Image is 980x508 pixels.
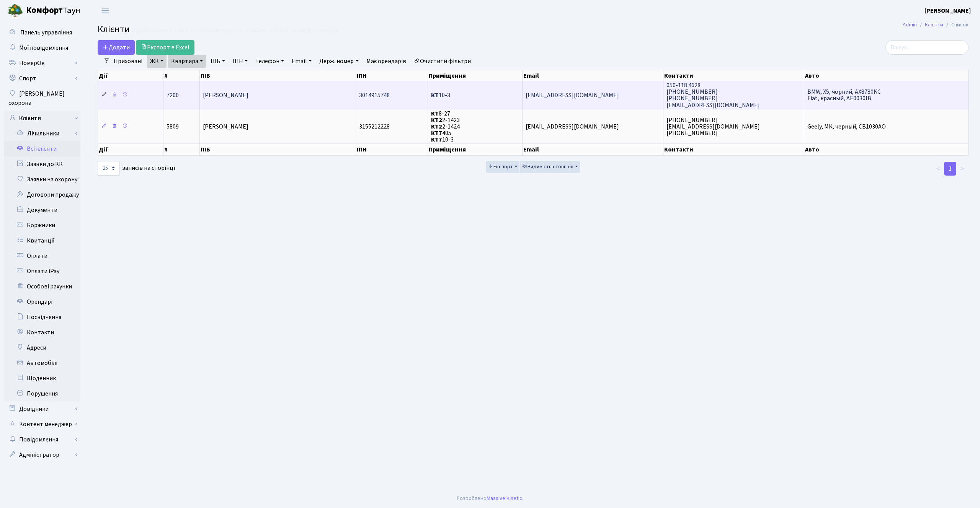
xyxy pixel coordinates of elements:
th: ПІБ [200,70,356,81]
li: Список [943,21,969,29]
b: КТ [431,109,439,118]
span: Geely, MK, черный, CB1030AO [807,122,886,131]
th: Приміщення [428,144,523,155]
b: КТ [431,91,439,99]
a: Спорт [4,71,80,86]
span: 3014915748 [359,91,390,99]
th: Контакти [663,70,804,81]
span: 050-118 4628 [PHONE_NUMBER] [PHONE_NUMBER] [EMAIL_ADDRESS][DOMAIN_NAME] [666,81,760,109]
a: Оплати iPay [4,264,80,279]
a: Додати [98,40,135,55]
span: [PHONE_NUMBER] [EMAIL_ADDRESS][DOMAIN_NAME] [PHONE_NUMBER] [666,116,760,137]
span: Додати [103,43,130,52]
th: ПІБ [200,144,356,155]
b: [PERSON_NAME] [924,7,971,15]
span: Експорт [488,163,513,171]
a: ІПН [230,55,251,68]
a: Massive Kinetic [487,494,522,502]
a: Мої повідомлення [4,40,80,55]
a: Оплати [4,248,80,264]
th: Email [523,144,663,155]
a: Контент менеджер [4,417,80,432]
a: Має орендарів [363,55,409,68]
a: Клієнти [4,111,80,126]
span: [EMAIL_ADDRESS][DOMAIN_NAME] [526,122,619,131]
a: Адреси [4,340,80,355]
a: Заявки до КК [4,156,80,172]
th: ІПН [356,70,428,81]
span: BMW, X5, чорний, AX8780KC Fiat, красный, АЕ0030ІВ [807,88,881,103]
th: Авто [804,70,969,81]
span: Мої повідомлення [19,44,68,52]
a: НомерОк [4,55,80,71]
th: Контакти [663,144,804,155]
a: Документи [4,202,80,218]
a: Скинути [315,27,338,34]
a: Експорт в Excel [136,40,194,55]
a: Клієнти [925,21,943,29]
span: [PERSON_NAME] [203,122,248,131]
b: КТ7 [431,135,442,144]
span: 8-27 2-1423 2-1424 405 10-3 [431,109,460,144]
a: Панель управління [4,25,80,40]
span: Таун [26,4,80,17]
b: КТ7 [431,129,442,137]
a: ЖК [147,55,167,68]
th: Приміщення [428,70,523,81]
a: Повідомлення [4,432,80,447]
th: Email [523,70,663,81]
th: # [163,144,200,155]
button: Переключити навігацію [96,4,115,17]
a: 1 [944,162,956,176]
a: Email [289,55,315,68]
a: Довідники [4,401,80,417]
button: Експорт [486,161,519,173]
span: 10-3 [431,91,450,99]
button: Видимість стовпців [520,161,580,173]
th: ІПН [356,144,428,155]
span: 7200 [167,91,179,99]
a: Контакти [4,325,80,340]
a: Телефон [252,55,287,68]
a: Лічильники [9,126,80,141]
a: Admin [903,21,917,29]
label: записів на сторінці [98,161,175,176]
span: [PERSON_NAME] [203,91,248,99]
a: Орендарі [4,294,80,309]
a: Всі клієнти [4,141,80,156]
th: Авто [804,144,969,155]
a: Щоденник [4,371,80,386]
a: Договори продажу [4,187,80,202]
span: Видимість стовпців [522,163,573,171]
b: Комфорт [26,4,63,16]
a: Порушення [4,386,80,401]
a: Адміністратор [4,447,80,462]
span: Клієнти [98,23,130,36]
input: Пошук... [885,40,969,55]
span: Панель управління [20,28,72,37]
div: Відображено з 1 по 2 з 2 записів (відфільтровано з 15,027 записів). [132,27,314,34]
a: Автомобілі [4,355,80,371]
span: [EMAIL_ADDRESS][DOMAIN_NAME] [526,91,619,99]
a: Приховані [111,55,145,68]
nav: breadcrumb [891,17,980,33]
b: КТ2 [431,116,442,124]
th: Дії [98,144,163,155]
a: Квитанції [4,233,80,248]
div: Розроблено . [457,494,523,503]
a: Посвідчення [4,309,80,325]
a: Заявки на охорону [4,172,80,187]
a: Держ. номер [316,55,361,68]
img: logo.png [8,3,23,18]
span: 3155212228 [359,122,390,131]
select: записів на сторінці [98,161,120,176]
a: Боржники [4,218,80,233]
b: КТ2 [431,122,442,131]
a: Очистити фільтри [411,55,474,68]
a: Квартира [168,55,206,68]
a: Особові рахунки [4,279,80,294]
a: ПІБ [207,55,228,68]
a: [PERSON_NAME] охорона [4,86,80,111]
span: 5809 [167,122,179,131]
th: # [163,70,200,81]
